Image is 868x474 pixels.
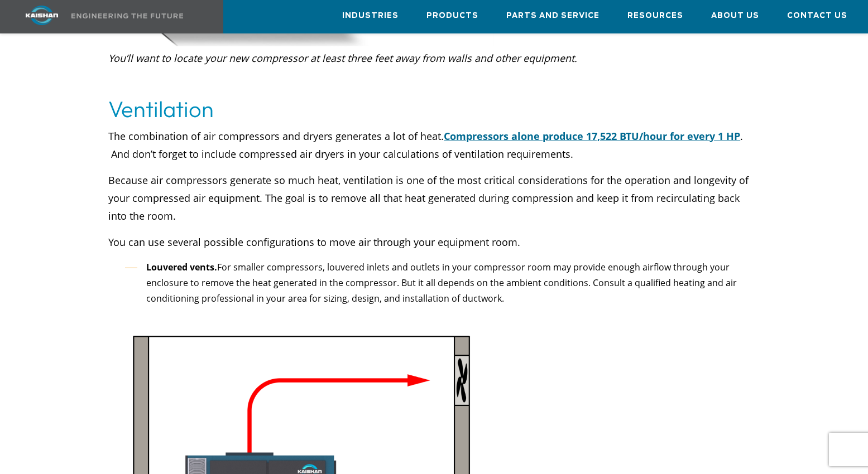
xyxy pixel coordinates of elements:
img: Engineering the future [71,13,183,18]
span: You’ll want to locate your new compressor at least three feet away from walls and other equipment. [108,51,577,65]
span: Resources [627,9,683,22]
span: Contact Us [787,9,847,22]
span: About Us [711,9,759,22]
p: You can use several possible con [108,233,760,251]
span: figurations to move air through your equipment room. [263,235,520,249]
a: Products [426,1,478,31]
a: Industries [342,1,399,31]
span: Parts and Service [506,9,600,22]
span: Products [426,9,478,22]
a: Resources [627,1,683,31]
p: The combination of air compressors and dryers generates a lot of heat. . And don’t forget to incl... [108,127,760,163]
a: Compressors alone produce 17,522 BTU/hour for every 1 HP [444,129,740,143]
strong: Louvered vents. [146,261,217,273]
h3: Ventilation [108,93,760,124]
a: Parts and Service [506,1,600,31]
p: Because air compressors generate so much heat, ventilation is one of the most critical considerat... [108,171,760,225]
span: Industries [342,9,399,22]
span: For smaller compressors, louvered inlets and outlets in your compressor room may provide enough a... [146,261,737,304]
a: Contact Us [787,1,847,31]
a: About Us [711,1,759,31]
